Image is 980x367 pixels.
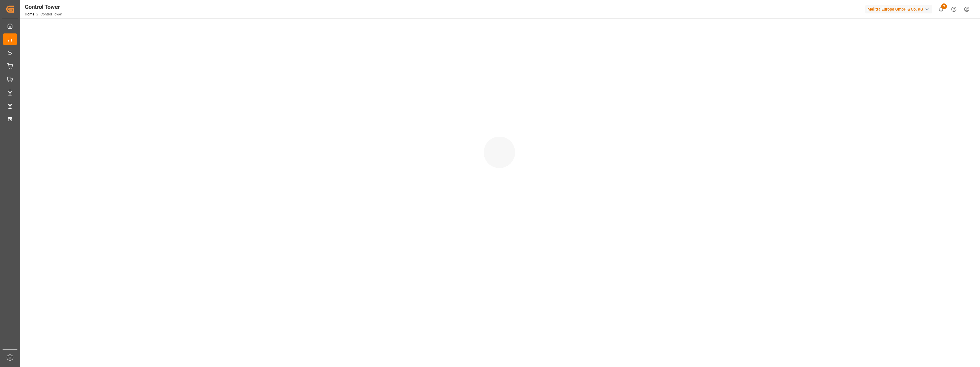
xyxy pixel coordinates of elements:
[941,3,947,9] span: 9
[25,3,62,11] div: Control Tower
[25,12,34,16] a: Home
[865,4,935,15] button: Melitta Europa GmbH & Co. KG
[935,3,947,16] button: show 9 new notifications
[947,3,960,16] button: Help Center
[865,5,932,13] div: Melitta Europa GmbH & Co. KG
